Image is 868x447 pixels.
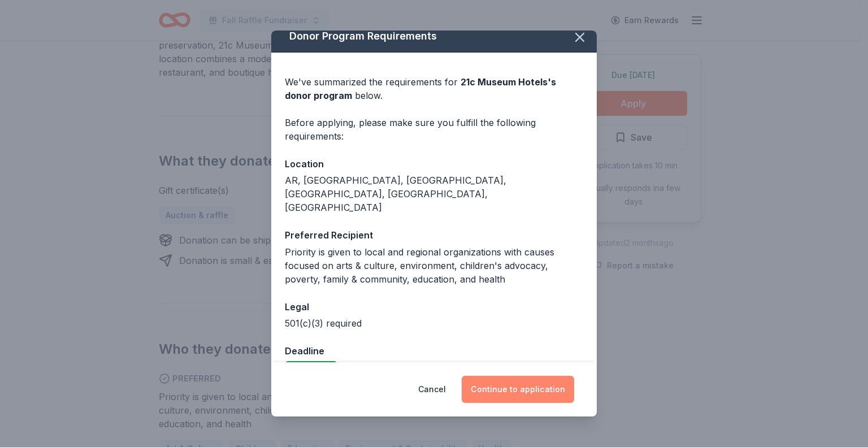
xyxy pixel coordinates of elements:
div: 501(c)(3) required [285,316,583,330]
button: Continue to application [462,376,574,403]
div: Preferred Recipient [285,228,583,242]
div: Before applying, please make sure you fulfill the following requirements: [285,116,583,143]
div: Priority is given to local and regional organizations with causes focused on arts & culture, envi... [285,245,583,286]
div: We've summarized the requirements for below. [285,75,583,102]
div: Donor Program Requirements [271,20,597,53]
div: AR, [GEOGRAPHIC_DATA], [GEOGRAPHIC_DATA], [GEOGRAPHIC_DATA], [GEOGRAPHIC_DATA], [GEOGRAPHIC_DATA] [285,173,583,214]
div: Due [DATE] [285,361,337,377]
div: Legal [285,300,583,314]
div: Deadline [285,344,583,358]
div: Location [285,157,583,171]
button: Cancel [418,376,446,403]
